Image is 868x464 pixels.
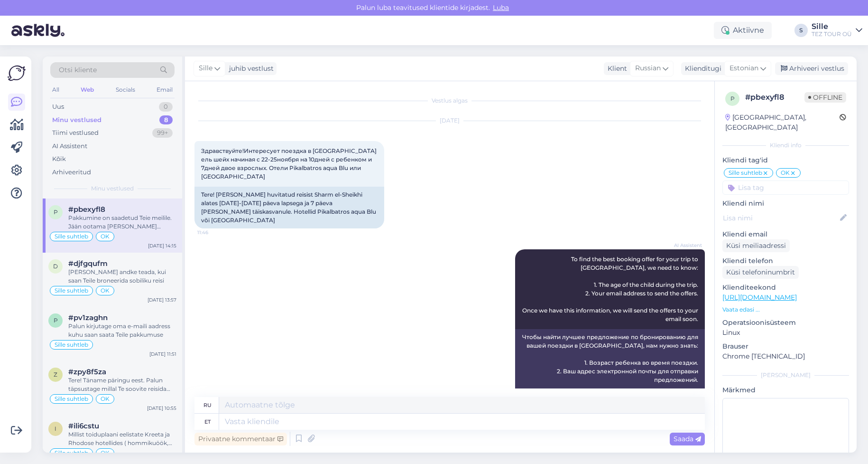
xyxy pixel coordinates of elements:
[55,450,88,456] span: Sille suhtleb
[201,147,378,180] span: Здравствуйте!Интересует поездка в [GEOGRAPHIC_DATA] ель шейх начиная с 22-25ноября на 10дней с ре...
[722,328,849,338] p: Linux
[68,205,105,214] span: #pbexyfl8
[722,266,799,279] div: Küsi telefoninumbrit
[52,154,66,164] div: Kõik
[722,351,849,361] p: Chrome [TECHNICAL_ID]
[722,239,790,252] div: Küsi meiliaadressi
[666,242,702,249] span: AI Assistent
[91,184,134,193] span: Minu vestlused
[52,142,87,151] div: AI Assistent
[54,208,58,216] span: p
[52,115,102,125] div: Minu vestlused
[729,170,762,176] span: Sille suhtleb
[101,288,110,294] span: OK
[194,433,287,445] div: Privaatne kommentaar
[148,296,176,303] div: [DATE] 13:57
[194,96,705,105] div: Vestlus algas
[203,397,212,413] div: ru
[722,305,849,314] p: Vaata edasi ...
[714,22,772,39] div: Aktiivne
[149,350,176,358] div: [DATE] 11:51
[101,234,110,239] span: OK
[55,396,88,402] span: Sille suhtleb
[52,128,99,138] div: Tiimi vestlused
[194,116,705,125] div: [DATE]
[225,64,274,74] div: juhib vestlust
[68,313,108,322] span: #pv1zaghn
[490,3,512,12] span: Luba
[101,450,110,456] span: OK
[722,141,849,150] div: Kliendi info
[53,263,58,270] span: d
[152,128,173,138] div: 99+
[674,435,701,443] span: Saada
[722,318,849,328] p: Operatsioonisüsteem
[55,288,88,294] span: Sille suhtleb
[729,63,758,74] span: Estonian
[101,396,110,402] span: OK
[68,268,176,285] div: [PERSON_NAME] andke teada, kui saan Teile broneerida sobiliku reisi
[59,65,97,75] span: Otsi kliente
[68,322,176,339] div: Palun kirjutage oma e-maili aadress kuhu saan saata Teile pakkumuse
[725,113,840,133] div: [GEOGRAPHIC_DATA], [GEOGRAPHIC_DATA]
[522,256,700,322] span: To find the best booking offer for your trip to [GEOGRAPHIC_DATA], we need to know: 1. The age of...
[54,371,57,378] span: z
[722,293,797,302] a: [URL][DOMAIN_NAME]
[148,242,176,249] div: [DATE] 14:15
[55,234,88,239] span: Sille suhtleb
[722,371,849,379] div: [PERSON_NAME]
[114,84,137,96] div: Socials
[68,259,108,268] span: #djfgqufm
[54,317,58,324] span: p
[68,430,176,447] div: Millist toiduplaani eelistate Kreeta ja Rhodose hotellides ( hommikuöök, hommiku-ja õhtusöök või ...
[722,155,849,165] p: Kliendi tag'id
[194,187,384,228] div: Tere! [PERSON_NAME] huvitatud reisist Sharm el-Sheikhi alates [DATE]-[DATE] päeva lapsega ja 7 pä...
[68,214,176,231] div: Pakkumine on saadetud Teie meilile. Jään ootama [PERSON_NAME] vastust Teie andmeid broneerimiseks
[159,115,173,125] div: 8
[681,64,721,74] div: Klienditugi
[204,414,211,430] div: et
[55,342,88,348] span: Sille suhtleb
[50,84,61,96] div: All
[199,63,212,74] span: Sille
[722,180,849,195] input: Lisa tag
[147,405,176,412] div: [DATE] 10:55
[52,102,64,112] div: Uus
[722,385,849,395] p: Märkmed
[804,92,846,103] span: Offline
[635,63,661,74] span: Russian
[8,64,26,82] img: Askly Logo
[775,62,848,75] div: Arhiveeri vestlus
[52,168,91,177] div: Arhiveeritud
[604,64,627,74] div: Klient
[722,199,849,208] p: Kliendi nimi
[722,229,849,239] p: Kliendi email
[155,84,175,96] div: Email
[68,422,99,430] span: #ili6cstu
[812,23,852,30] div: Sille
[812,30,852,38] div: TEZ TOUR OÜ
[722,341,849,351] p: Brauser
[159,102,173,112] div: 0
[515,329,705,422] div: Чтобы найти лучшее предложение по бронированию для вашей поездки в [GEOGRAPHIC_DATA], нам нужно з...
[68,376,176,393] div: Tere! Täname päringu eest. Palun täpsustage millal Te soovite reisida Türki
[781,170,790,176] span: OK
[722,283,849,293] p: Klienditeekond
[794,24,808,37] div: S
[723,213,838,223] input: Lisa nimi
[79,84,96,96] div: Web
[55,425,56,432] span: i
[68,368,106,376] span: #zpy8f5za
[730,95,735,102] span: p
[812,23,862,38] a: SilleTEZ TOUR OÜ
[197,229,233,236] span: 11:46
[745,92,804,103] div: # pbexyfl8
[722,256,849,266] p: Kliendi telefon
